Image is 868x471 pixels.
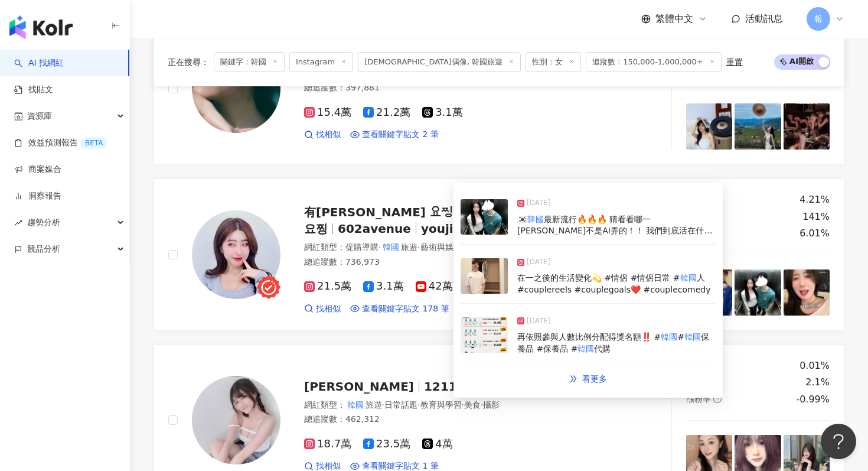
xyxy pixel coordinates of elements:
a: 效益預測報告BETA [14,137,107,149]
span: rise [14,219,22,227]
span: 看更多 [582,374,607,384]
img: logo [9,15,73,39]
span: 21.5萬 [304,280,351,293]
div: 4.21% [800,193,830,206]
mark: 韓國 [684,332,701,342]
iframe: Help Scout Beacon - Open [821,424,856,459]
span: 攝影 [483,400,500,410]
span: 15.4萬 [304,106,351,119]
span: · [481,400,483,410]
div: 網紅類型 ： [304,399,619,411]
span: 找相似 [316,303,341,315]
span: 在一之後的生活變化💫 #情侶 #情侶日常 # [517,273,680,282]
span: 4萬 [422,438,452,450]
span: 23.5萬 [363,438,410,450]
span: 18.7萬 [304,438,351,450]
span: 找相似 [316,129,341,141]
span: 活動訊息 [745,13,783,24]
span: 性別：女 [526,52,581,72]
span: 旅遊 [366,400,382,410]
span: question-circle [713,395,722,403]
mark: 韓國 [345,398,366,411]
div: 總追蹤數 ： 736,973 [304,256,619,268]
span: # [677,332,684,342]
span: 保養品 #保養品 # [517,332,709,353]
mark: 韓國 [527,215,544,224]
span: 報 [814,12,823,25]
span: · [378,242,381,252]
mark: 韓國 [661,332,677,342]
img: post-image [686,103,732,150]
span: 日常話題 [384,400,417,410]
span: 正在搜尋 ： [168,57,209,67]
img: post-image [784,269,830,316]
span: 查看關鍵字貼文 2 筆 [362,129,439,141]
img: KOL Avatar [192,44,280,133]
span: [PERSON_NAME] [304,379,414,394]
a: searchAI 找網紅 [14,57,64,69]
span: 3.1萬 [422,106,463,119]
div: 141% [802,210,830,223]
span: · [462,400,464,410]
div: 0.01% [800,359,830,372]
div: 6.01% [800,227,830,240]
div: 2.1% [805,376,830,389]
div: 總追蹤數 ： 462,312 [304,414,619,425]
span: 藝術與娛樂 [420,242,462,252]
span: · [417,400,420,410]
a: double-right看更多 [557,367,619,391]
span: 漲粉率 [686,394,711,404]
mark: 韓國 [680,273,697,282]
a: 找相似 [304,129,341,141]
img: post-image [461,199,508,235]
img: post-image [735,269,781,316]
span: 最新流行🔥🔥🔥 猜看看哪一[PERSON_NAME]不是AI弄的！！ 我們到底活在什麼樣的世界…好猛 也可以跟我的本命一起拍照 冬瓜在BTS中最喜歡[PERSON_NAME] 所以跟他拍照🤳哈哈... [517,215,714,282]
span: youjingg [421,222,479,236]
a: 商案媒合 [14,164,61,176]
span: 有[PERSON_NAME] 요찡 [304,205,453,219]
span: [DATE] [527,197,551,209]
a: KOL Avatar有[PERSON_NAME] 요찡有[PERSON_NAME]嘿喲요찡602avenueyoujingg[PERSON_NAME]網紅類型：促購導購·韓國旅遊·藝術與娛... [154,178,844,330]
span: 3.1萬 [363,280,404,293]
div: -0.99% [796,393,830,406]
span: Instagram [289,52,353,72]
span: 查看關鍵字貼文 178 筆 [362,303,449,315]
a: 查看關鍵字貼文 2 筆 [350,129,439,141]
a: 洞察報告 [14,190,61,202]
a: 查看關鍵字貼文 178 筆 [350,303,449,315]
span: · [382,400,384,410]
mark: 韓國 [381,241,401,254]
span: 促購導購 [345,242,378,252]
a: 找貼文 [14,84,53,96]
span: 旅遊 [401,242,417,252]
a: 找相似 [304,303,341,315]
span: 人 #couplereels #couplegoals❤️ #couplecomedy [517,273,710,294]
span: 追蹤數：150,000-1,000,000+ [586,52,722,72]
span: 1211peng [424,379,490,394]
span: · [417,242,420,252]
div: 重置 [726,57,743,67]
span: 🇰🇷 [517,215,527,224]
span: 美食 [464,400,481,410]
img: KOL Avatar [192,376,280,464]
span: [DATE] [527,256,551,268]
div: 總追蹤數 ： 397,881 [304,82,619,94]
span: [DEMOGRAPHIC_DATA]偶像, 韓國旅遊 [358,52,521,72]
div: 網紅類型 ： [304,242,619,254]
span: 42萬 [416,280,453,293]
span: 競品分析 [27,236,60,262]
img: post-image [784,103,830,150]
span: 繁體中文 [655,12,693,25]
span: 關鍵字：韓國 [214,52,285,72]
span: 趨勢分析 [27,209,60,236]
span: 602avenue [338,222,411,236]
img: KOL Avatar [192,210,280,299]
img: post-image [461,317,508,353]
a: KOL Avatar[PERSON_NAME][PERSON_NAME]姀網紅類型：韓國旅遊·藝術與娛樂·美食·運動總追蹤數：397,88115.4萬21.2萬3.1萬找相似查看關鍵字貼文 2 ... [154,13,844,165]
span: [DATE] [527,316,551,327]
mark: 韓國 [577,344,594,353]
span: 21.2萬 [363,106,410,119]
img: post-image [735,103,781,150]
span: 教育與學習 [420,400,462,410]
span: 再依照參與人數比例分配得獎名額‼️ # [517,332,661,342]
